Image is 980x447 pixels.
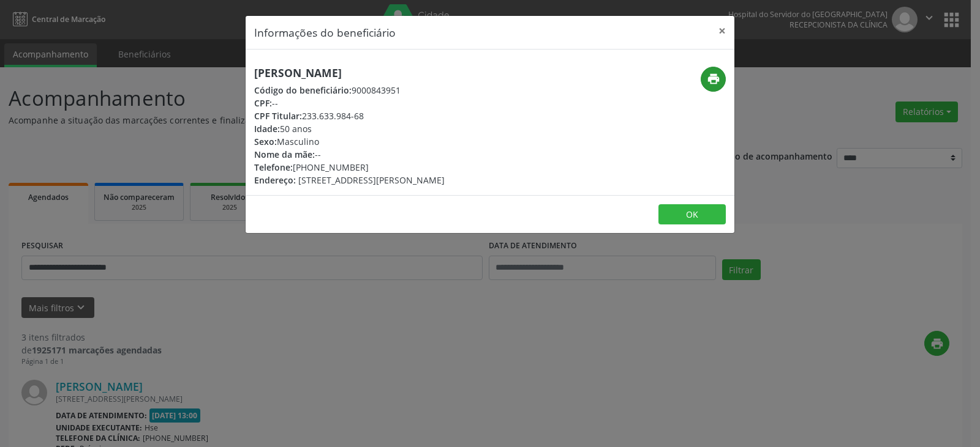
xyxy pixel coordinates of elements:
[254,122,445,135] div: 50 anos
[254,97,272,109] span: CPF:
[298,174,445,186] span: [STREET_ADDRESS][PERSON_NAME]
[254,135,445,148] div: Masculino
[254,149,315,160] span: Nome da mãe:
[254,109,445,122] div: 233.633.984-68
[254,123,280,135] span: Idade:
[254,136,277,147] span: Sexo:
[254,174,296,186] span: Endereço:
[254,84,352,96] span: Código do beneficiário:
[658,204,726,225] button: OK
[254,67,445,79] h5: [PERSON_NAME]
[254,148,445,161] div: --
[254,161,293,173] span: Telefone:
[254,84,445,97] div: 9000843951
[254,97,445,109] div: --
[254,161,445,174] div: [PHONE_NUMBER]
[254,110,302,122] span: CPF Titular:
[710,16,734,46] button: Close
[707,72,720,86] i: print
[254,24,396,40] h5: Informações do beneficiário
[701,67,726,92] button: print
